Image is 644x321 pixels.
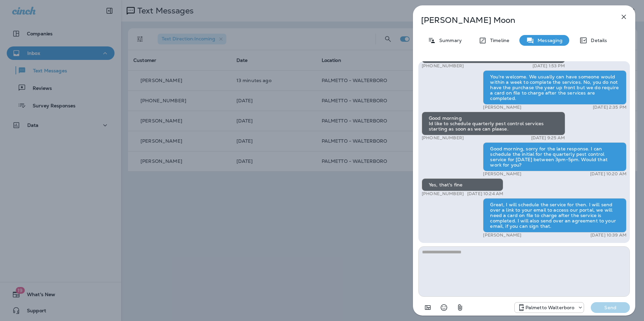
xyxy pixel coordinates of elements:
p: Palmetto Walterboro [525,305,575,310]
p: [PHONE_NUMBER] [422,135,464,141]
button: Add in a premade template [421,301,434,314]
button: Select an emoji [437,301,451,314]
div: Great, I will schedule the service for then. I will send over a link to your email to access our ... [483,198,626,233]
p: [PERSON_NAME] [483,105,521,110]
div: You're welcome. We usually can have someone would within a week to complete the services. No, you... [483,70,626,105]
p: Messaging [534,38,562,43]
p: [PERSON_NAME] [483,233,521,238]
p: [PHONE_NUMBER] [422,63,464,69]
p: Details [587,38,607,43]
div: +1 (843) 549-4955 [515,304,584,312]
p: [DATE] 2:35 PM [593,105,626,110]
div: Good morning Id like to schedule quarterly pest control services starting as soon as we can please. [422,112,565,135]
p: Summary [436,38,462,43]
p: [PERSON_NAME] [483,171,521,177]
div: Good morning, sorry for the late response. I can schedule the initial for the quarterly pest cont... [483,142,626,171]
p: [DATE] 10:20 AM [590,171,626,177]
p: [PHONE_NUMBER] [422,191,464,197]
p: [DATE] 9:25 AM [531,135,565,141]
p: [DATE] 1:53 PM [533,63,565,69]
p: [DATE] 10:24 AM [467,191,503,197]
p: Timeline [487,38,509,43]
p: [PERSON_NAME] Moon [421,15,605,25]
div: Yes, that's fine [422,178,503,191]
p: [DATE] 10:39 AM [590,233,626,238]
